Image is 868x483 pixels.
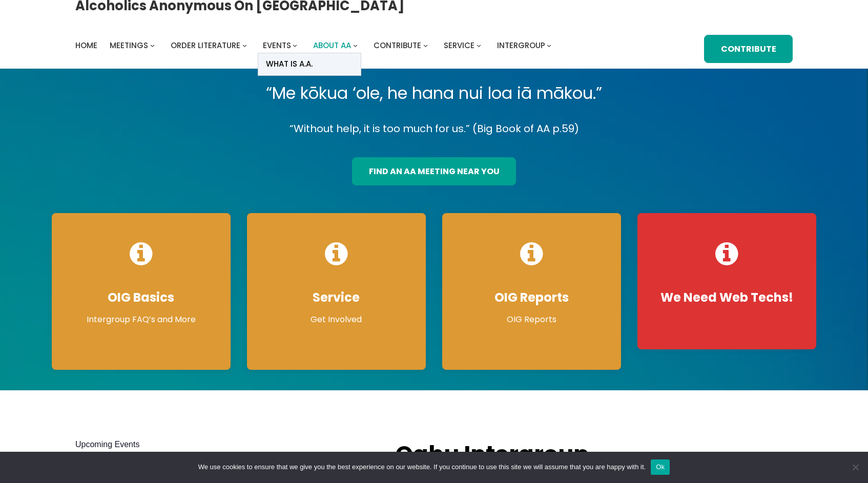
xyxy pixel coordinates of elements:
[648,290,806,305] h4: We Need Web Techs!
[396,438,643,471] h2: Oahu Intergroup
[75,438,375,451] h2: Upcoming Events
[258,53,361,75] a: What Is A.A.
[353,43,358,48] button: About AA submenu
[704,35,793,63] a: Contribute
[257,313,416,326] p: Get Involved
[62,313,220,326] p: Intergroup FAQ’s and More
[313,38,351,53] a: About AA
[150,43,155,48] button: Meetings submenu
[651,459,670,475] button: Ok
[44,79,825,108] p: “Me kōkua ‘ole, he hana nui loa iā mākou.”
[266,57,313,71] span: What Is A.A.
[75,40,97,51] span: Home
[497,40,545,51] span: Intergroup
[374,40,421,51] span: Contribute
[263,38,291,53] a: Events
[547,43,551,48] button: Intergroup submenu
[263,40,291,51] span: Events
[242,43,247,48] button: Order Literature submenu
[452,290,611,305] h4: OIG Reports
[62,290,220,305] h4: OIG Basics
[452,313,611,326] p: OIG Reports
[257,290,416,305] h4: Service
[423,43,428,48] button: Contribute submenu
[44,120,825,138] p: “Without help, it is too much for us.” (Big Book of AA p.59)
[850,462,860,472] span: No
[110,40,148,51] span: Meetings
[75,38,97,53] a: Home
[198,462,646,472] span: We use cookies to ensure that we give you the best experience on our website. If you continue to ...
[313,40,351,51] span: About AA
[444,38,474,53] a: Service
[110,38,148,53] a: Meetings
[171,40,240,51] span: Order Literature
[75,38,555,53] nav: Intergroup
[374,38,421,53] a: Contribute
[444,40,474,51] span: Service
[352,157,516,185] a: find an aa meeting near you
[477,43,481,48] button: Service submenu
[497,38,545,53] a: Intergroup
[293,43,297,48] button: Events submenu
